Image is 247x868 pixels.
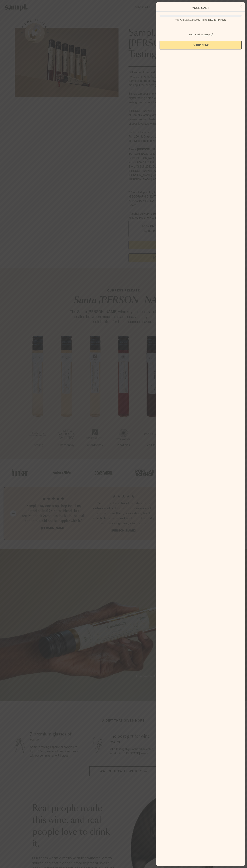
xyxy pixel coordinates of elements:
h4: Your cart is empty! [160,32,242,37]
button: Close Cart [238,4,243,9]
b: FREE SHIPPING [207,18,226,21]
a: Shop Now [160,41,242,49]
div: You are $132.00 away from [160,18,242,21]
h2: Your Cart [160,6,242,10]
